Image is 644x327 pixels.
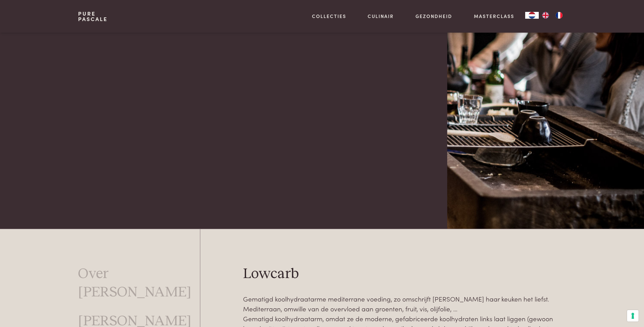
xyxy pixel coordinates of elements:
a: Over [PERSON_NAME] [78,265,200,301]
a: NL [525,12,539,19]
a: Collecties [312,13,346,20]
aside: Language selected: Nederlands [525,12,566,19]
a: Gezondheid [416,13,452,20]
ul: Language list [539,12,566,19]
div: Language [525,12,539,19]
a: FR [552,12,566,19]
h2: Lowcarb [243,265,566,283]
button: Uw voorkeuren voor toestemming voor trackingtechnologieën [627,310,639,322]
a: PurePascale [78,11,108,22]
a: Culinair [368,13,394,20]
a: EN [539,12,552,19]
a: Masterclass [474,13,514,20]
